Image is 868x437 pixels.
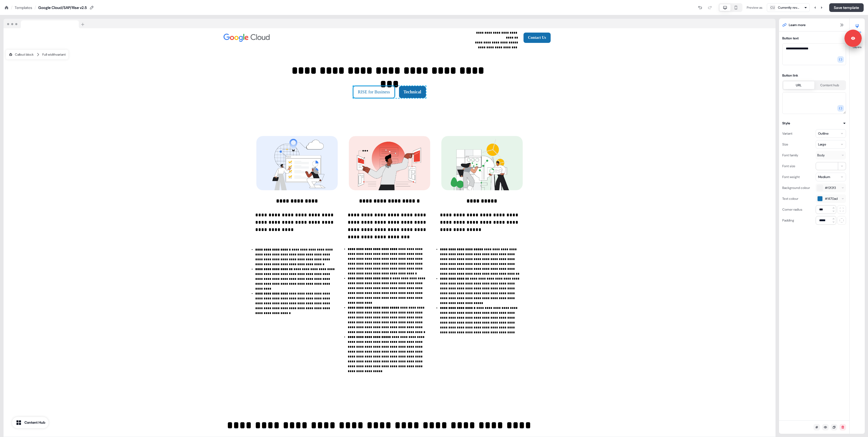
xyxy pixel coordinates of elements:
button: Save template [829,3,864,12]
div: Preview as [747,5,762,10]
span: #f2f2f3 [825,185,836,191]
div: RISE for BusinessTechnical [353,86,426,98]
button: Style [782,121,846,126]
button: Technical [399,86,426,98]
div: Large [818,142,826,147]
div: Button link [782,73,846,78]
div: Content Hub [24,420,45,425]
div: Style [782,121,790,126]
button: Styles [850,22,865,34]
div: Currently reviewing new employment opps [778,5,800,10]
div: Font family [782,151,798,160]
div: Body [817,153,840,158]
span: Learn more [789,22,806,28]
button: URL [783,81,814,89]
div: Font size [782,162,795,170]
div: Text colour [782,194,798,203]
div: Callout block [8,52,34,57]
div: Font weight [782,173,800,181]
label: Button text [782,36,799,40]
div: Medium [818,174,830,180]
div: / [11,5,12,11]
img: Browser topbar [4,19,87,28]
button: RISE for Business [353,86,394,98]
button: #f2f2f3 [816,183,846,192]
button: CUCurrently reviewing new employment opps [767,3,810,12]
button: Content hub [814,81,845,89]
button: Contact Us [524,33,551,43]
span: #1470ad [825,196,838,201]
div: / [34,5,36,11]
div: Google Cloud/SAP/Rise v2.5 [38,5,87,10]
div: CU [770,5,775,10]
div: Size [782,140,788,149]
img: Image [349,136,430,190]
img: Image [224,34,270,42]
button: #1470ad [816,194,846,203]
a: Templates [15,5,32,10]
div: Variant [782,129,792,138]
div: Full width variant [42,52,66,57]
div: Image [224,34,316,42]
button: Body [816,151,846,160]
div: Padding [782,216,794,225]
button: Content Hub [12,417,49,428]
div: Background colour [782,183,810,192]
img: Image [441,136,523,190]
div: Outline [818,131,829,136]
img: Image [256,136,338,190]
div: Corner radius [782,205,802,214]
